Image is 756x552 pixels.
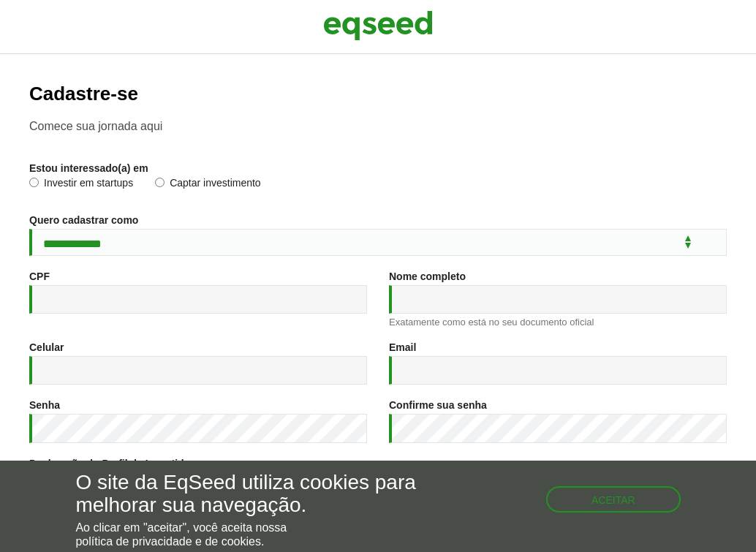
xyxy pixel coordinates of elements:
[29,400,60,410] label: Senha
[29,83,727,105] h2: Cadastre-se
[389,317,727,327] div: Exatamente como está no seu documento oficial
[75,472,438,517] h5: O site da EqSeed utiliza cookies para melhorar sua navegação.
[389,271,466,281] label: Nome completo
[29,119,727,133] p: Comece sua jornada aqui
[75,521,438,548] p: Ao clicar em "aceitar", você aceita nossa .
[29,271,50,281] label: CPF
[389,342,416,352] label: Email
[29,342,64,352] label: Celular
[29,178,133,192] label: Investir em startups
[155,178,261,192] label: Captar investimento
[546,486,681,513] button: Aceitar
[323,7,433,44] img: EqSeed Logo
[29,458,194,469] label: Declaração do Perfil de Investidor
[29,163,148,173] label: Estou interessado(a) em
[155,178,165,187] input: Captar investimento
[389,400,487,410] label: Confirme sua senha
[29,178,39,187] input: Investir em startups
[75,536,261,548] a: política de privacidade e de cookies
[29,215,138,225] label: Quero cadastrar como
